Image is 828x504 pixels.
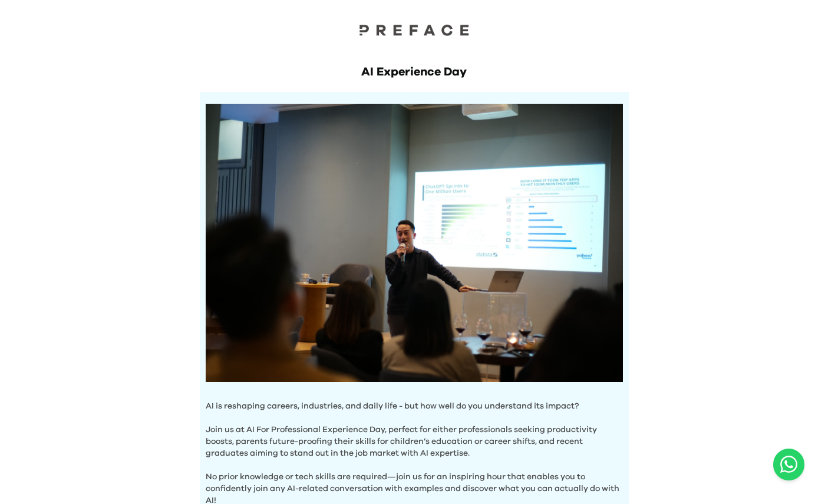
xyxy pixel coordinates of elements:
a: Preface Logo [355,24,473,40]
h1: AI Experience Day [200,64,629,80]
button: Open WhatsApp chat [773,449,804,480]
img: Hero Image [206,104,623,382]
a: Chat with us on WhatsApp [773,449,804,480]
p: AI is reshaping careers, industries, and daily life - but how well do you understand its impact? [206,400,623,412]
img: Preface Logo [355,24,473,36]
p: Join us at AI For Professional Experience Day, perfect for either professionals seeking productiv... [206,412,623,459]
